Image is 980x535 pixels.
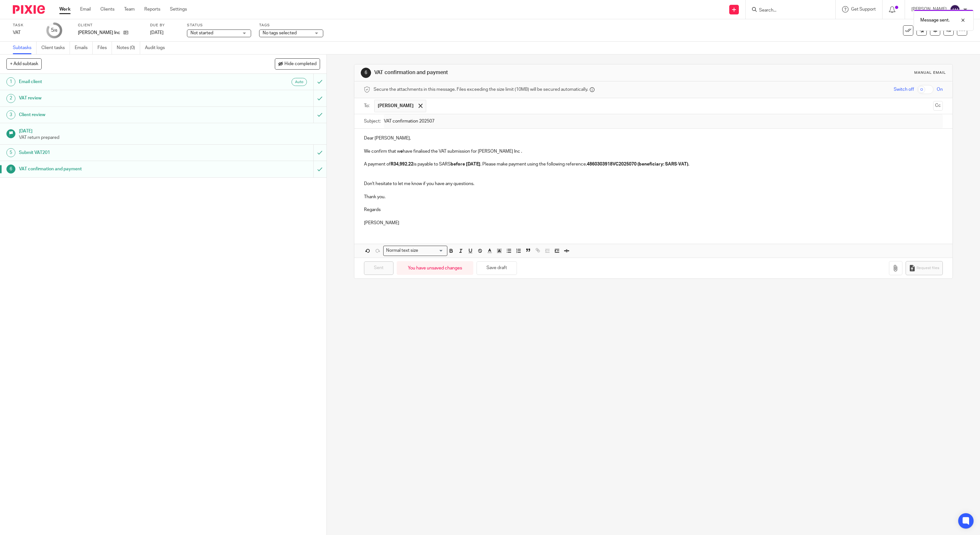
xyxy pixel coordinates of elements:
div: Auto [291,78,307,86]
span: Switch off [894,86,914,93]
label: Subject: [364,118,381,124]
div: 5 [51,27,57,34]
a: Email [80,6,91,13]
p: Don't hesitate to let me know if you have any questions. [364,181,943,187]
h1: VAT confirmation and payment [374,69,667,76]
span: [PERSON_NAME] [378,103,414,109]
p: VAT return prepared [19,134,320,141]
a: Subtasks [13,42,37,54]
div: 6 [6,165,15,174]
p: Dear [PERSON_NAME], [364,135,943,141]
a: Client tasks [41,42,70,54]
div: 5 [6,148,15,157]
a: Reports [144,6,160,13]
span: [DATE] [150,30,164,35]
label: Task [13,23,38,28]
h1: VAT confirmation and payment [19,164,211,174]
h1: VAT review [19,93,211,103]
h1: Email client [19,77,211,87]
h1: Submit VAT201 [19,148,211,157]
p: Regards [364,207,943,213]
label: Due by [150,23,179,28]
div: 2 [6,94,15,103]
a: Work [59,6,71,13]
p: [PERSON_NAME] [364,220,943,226]
span: Not started [190,31,213,35]
h1: Client review [19,110,211,120]
label: To: [364,103,371,109]
a: Files [97,42,112,54]
span: Hide completed [284,62,317,67]
div: 6 [361,68,371,78]
h1: [DATE] [19,126,320,134]
strong: R34,992.22 [391,162,413,166]
button: Cc [933,101,943,111]
img: Pixie [13,5,45,14]
strong: 4860303918VC2025070 (beneficiary: SARS-VAT). [587,162,689,166]
div: You have unsaved changes [397,261,473,275]
button: Hide completed [275,58,320,69]
p: [PERSON_NAME] Inc [78,30,120,36]
div: Manual email [914,70,946,75]
a: Emails [75,42,93,54]
a: Settings [170,6,187,13]
a: Clients [100,6,114,13]
input: Sent [364,261,393,275]
div: Search for option [383,246,447,256]
strong: e [400,149,403,154]
p: Thank you. [364,194,943,200]
button: + Add subtask [6,58,42,69]
label: Tags [259,23,323,28]
span: No tags selected [263,31,297,35]
a: Team [124,6,135,13]
p: Message sent. [920,17,950,23]
span: Normal text size [385,247,420,254]
img: svg%3E [950,4,960,15]
button: Request files [906,261,943,276]
span: Request files [917,266,939,271]
span: Secure the attachments in this message. Files exceeding the size limit (10MB) will be secured aut... [374,86,588,93]
strong: before [DATE] [451,162,480,166]
div: VAT [13,30,38,36]
a: Audit logs [145,42,170,54]
p: A payment of is payable to SARS . Please make payment using the following reference, [364,161,943,167]
button: Save draft [477,261,517,275]
span: On [937,86,943,93]
small: /6 [54,29,57,32]
div: 3 [6,110,15,119]
a: Notes (0) [117,42,140,54]
label: Client [78,23,142,28]
input: Search for option [420,247,443,254]
label: Status [187,23,251,28]
p: We confirm that w have finalised the VAT submission for [PERSON_NAME] Inc . [364,148,943,155]
div: 1 [6,77,15,86]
